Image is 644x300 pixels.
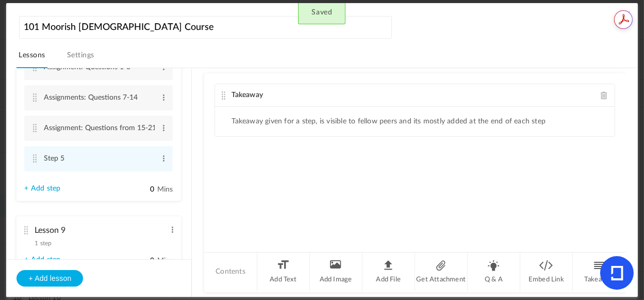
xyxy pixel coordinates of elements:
li: Contents [204,252,257,291]
li: Embed Link [520,252,573,291]
span: Mins [157,186,173,193]
a: Lessons [16,49,47,68]
span: Mins [157,257,173,264]
li: Add Text [257,252,310,291]
button: + Add lesson [16,270,83,287]
span: Takeaway [232,91,263,99]
a: + Add step [24,256,60,264]
input: Mins [129,256,155,266]
input: Mins [129,185,155,195]
span: 1 step [35,240,52,246]
a: Settings [65,49,96,68]
li: Add File [362,252,415,291]
li: Get Attachment [415,252,468,291]
li: Takeaway given for a step, is visible to fellow peers and its mostly added at the end of each step [232,117,546,126]
a: + Add step [24,184,60,193]
li: Takeaway [573,252,625,291]
li: Q & A [468,252,520,291]
li: Add Image [310,252,362,291]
